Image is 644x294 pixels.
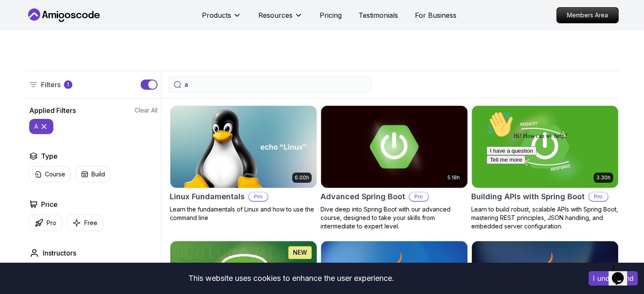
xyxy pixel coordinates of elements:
h2: Price [41,199,58,209]
img: :wave: [3,3,30,30]
img: Linux Fundamentals card [170,106,317,188]
a: For Business [415,10,456,20]
a: Advanced Spring Boot card5.18hAdvanced Spring BootProDive deep into Spring Boot with our advanced... [321,105,468,231]
span: Hi! How can we help? [3,25,84,32]
h2: Linux Fundamentals [170,191,245,203]
p: Pro [47,219,56,227]
h2: Building APIs with Spring Boot [471,191,585,203]
p: Filters [41,80,61,90]
p: Resources [258,10,293,20]
p: 1 [67,81,69,88]
button: Build [76,166,111,182]
p: Learn the fundamentals of Linux and how to use the command line [170,205,317,222]
p: Learn to build robust, scalable APIs with Spring Boot, mastering REST principles, JSON handling, ... [471,205,619,231]
button: Products [202,10,241,27]
button: Resources [258,10,303,27]
p: a [34,122,38,131]
a: Members Area [556,7,619,23]
button: Course [29,166,71,182]
img: Building APIs with Spring Boot card [472,106,618,188]
img: Advanced Spring Boot card [321,106,467,188]
a: Pricing [320,10,342,20]
div: This website uses cookies to enhance the user experience. [6,269,576,288]
p: Build [91,170,105,179]
p: 6.00h [295,174,309,181]
button: Tell me more [3,48,42,57]
h2: Advanced Spring Boot [321,191,405,203]
button: Clear All [135,106,158,115]
p: Products [202,10,231,20]
p: Free [84,219,97,227]
iframe: chat widget [608,260,636,286]
p: Course [45,170,65,179]
p: Pro [409,192,428,201]
h2: Type [41,151,58,161]
p: Dive deep into Spring Boot with our advanced course, designed to take your skills from intermedia... [321,205,468,231]
h2: Applied Filters [29,105,76,115]
a: Building APIs with Spring Boot card3.30hBuilding APIs with Spring BootProLearn to build robust, s... [471,105,619,231]
div: 👋Hi! How can we help?I have a questionTell me more [3,3,156,57]
button: Accept cookies [589,271,638,286]
button: a [29,119,53,134]
p: Pro [249,192,268,201]
input: Search Java, React, Spring boot ... [185,80,366,89]
h2: Instructors [43,248,76,258]
a: Testimonials [359,10,398,20]
button: Free [67,214,103,231]
p: 5.18h [448,174,460,181]
p: NEW [293,248,307,257]
button: Pro [29,214,62,231]
button: I have a question [3,39,53,48]
a: Linux Fundamentals card6.00hLinux FundamentalsProLearn the fundamentals of Linux and how to use t... [170,105,317,222]
p: Members Area [557,8,618,23]
iframe: chat widget [483,107,636,256]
